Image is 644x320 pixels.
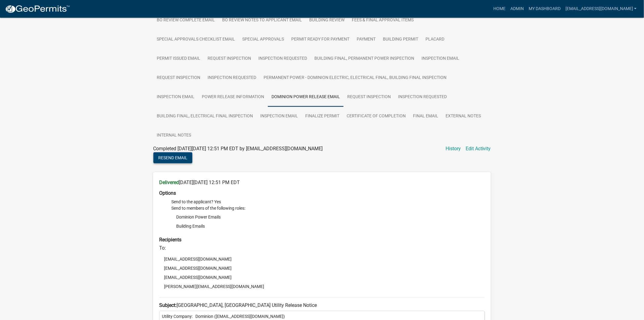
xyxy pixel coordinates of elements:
a: [EMAIL_ADDRESS][DOMAIN_NAME] [563,3,639,15]
a: Inspection Requested [204,68,260,88]
li: Building Emails [171,222,485,231]
a: Building Final, Permanent Power Inspection [311,49,418,69]
li: Send to members of the following roles: [171,205,485,232]
a: Dominion Power Release Email [268,87,344,107]
h6: To: [159,245,485,251]
a: Inspection Email [418,49,463,69]
a: Building Review [306,11,348,30]
p: Utility Company: Dominion ([EMAIL_ADDRESS][DOMAIN_NAME]) [162,314,482,320]
li: Dominion Power Emails [171,213,485,222]
a: Home [491,3,508,15]
a: Permit Ready for Payment [288,30,353,49]
h6: [GEOGRAPHIC_DATA], [GEOGRAPHIC_DATA] Utility Release Notice [159,303,485,308]
a: Finalize Permit [302,107,343,126]
a: Inspection Requested [394,87,450,107]
button: Resend Email [153,152,192,163]
strong: Options [159,190,176,196]
a: Request Inspection [204,49,255,69]
a: Edit Activity [466,145,491,152]
a: Certificate of Completion [343,107,409,126]
a: Final Email [409,107,442,126]
a: Payment [353,30,379,49]
li: [EMAIL_ADDRESS][DOMAIN_NAME] [159,255,485,264]
a: Placard [422,30,448,49]
li: [PERSON_NAME][EMAIL_ADDRESS][DOMAIN_NAME] [159,282,485,291]
span: Resend Email [158,155,187,160]
strong: Recipients [159,237,181,243]
a: Inspection Email [153,87,198,107]
a: Special Approvals [239,30,288,49]
a: BO Review Notes to Applicant Email [219,11,306,30]
a: Permit Issued Email [153,49,204,69]
a: Fees & Final Approval Items [348,11,417,30]
a: BO Review Complete Email [153,11,219,30]
a: Admin [508,3,526,15]
a: External Notes [442,107,485,126]
a: Inspection Requested [255,49,311,69]
a: History [446,145,461,152]
a: Internal Notes [153,126,195,145]
a: Inspection Email [257,107,302,126]
a: Request Inspection [344,87,394,107]
span: Completed [DATE][DATE] 12:51 PM EDT by [EMAIL_ADDRESS][DOMAIN_NAME] [153,146,323,151]
li: Send to the applicant? Yes [171,199,485,205]
strong: Delivered [159,180,179,185]
a: Special Approvals Checklist Email [153,30,239,49]
a: Permanent Power - Dominion Electric, Electrical Final, Building Final Inspection [260,68,450,88]
a: Building Permit [379,30,422,49]
li: [EMAIL_ADDRESS][DOMAIN_NAME] [159,273,485,282]
li: [EMAIL_ADDRESS][DOMAIN_NAME] [159,264,485,273]
strong: Subject: [159,303,177,308]
a: Power Release Information [198,87,268,107]
a: Request Inspection [153,68,204,88]
a: Building Final, Electrical Final Inspection [153,107,257,126]
h6: [DATE][DATE] 12:51 PM EDT [159,180,485,185]
a: My Dashboard [526,3,563,15]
